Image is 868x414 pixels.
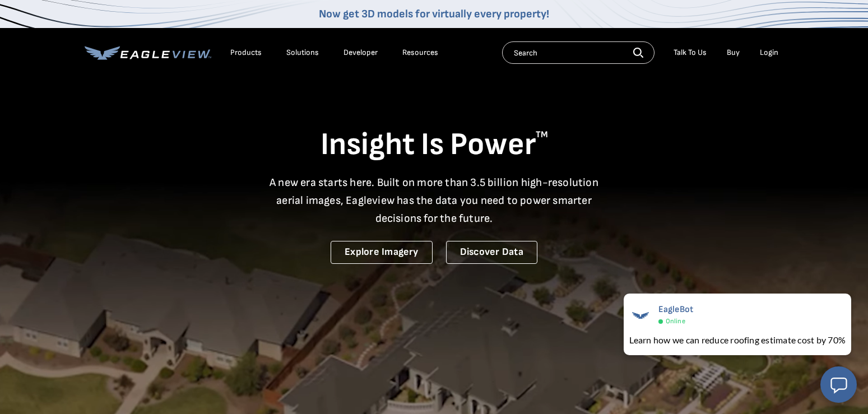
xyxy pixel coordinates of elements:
[446,241,537,264] a: Discover Data
[402,48,438,58] div: Resources
[674,48,707,58] div: Talk To Us
[727,48,740,58] a: Buy
[629,304,652,327] img: EagleBot
[230,48,262,58] div: Products
[760,48,778,58] div: Login
[263,174,606,227] p: A new era starts here. Built on more than 3.5 billion high-resolution aerial images, Eagleview ha...
[344,48,378,58] a: Developer
[85,125,784,165] h1: Insight Is Power
[331,241,433,264] a: Explore Imagery
[502,41,655,64] input: Search
[820,366,857,403] button: Open chat window
[286,48,319,58] div: Solutions
[658,304,694,315] span: EagleBot
[536,129,548,140] sup: TM
[319,7,549,21] a: Now get 3D models for virtually every property!
[666,317,685,325] span: Online
[629,333,846,347] div: Learn how we can reduce roofing estimate cost by 70%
